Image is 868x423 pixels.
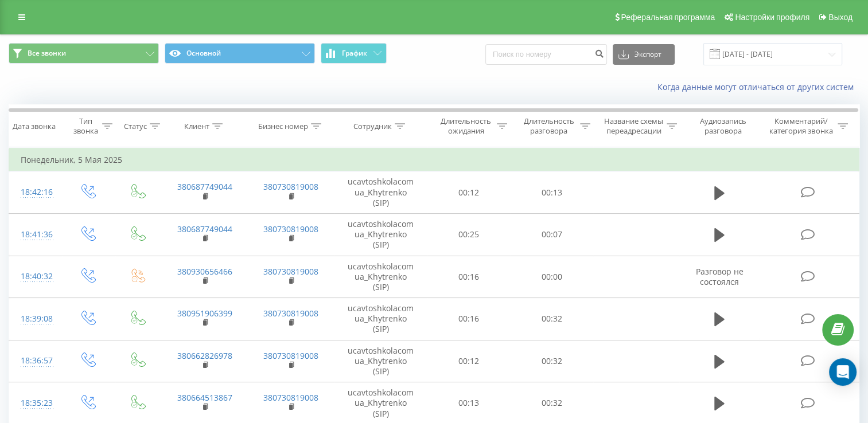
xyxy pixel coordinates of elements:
[510,298,593,340] td: 00:32
[9,43,159,64] button: Все звонки
[177,266,232,277] a: 380930656466
[263,181,318,192] a: 380730819008
[604,116,664,136] div: Название схемы переадресации
[342,49,367,57] span: График
[427,171,511,214] td: 00:12
[334,340,427,382] td: ucavtoshkolacomua_Khytrenko (SIP)
[124,122,147,131] div: Статус
[184,122,209,131] div: Клиент
[613,44,675,65] button: Экспорт
[621,13,715,22] span: Реферальная программа
[695,266,743,287] span: Разговор не состоялся
[690,116,757,136] div: Аудиозапись разговора
[28,49,66,58] span: Все звонки
[177,392,232,403] a: 380664513867
[829,358,857,386] div: Open Intercom Messenger
[9,148,859,171] td: Понедельник, 5 Мая 2025
[263,308,318,319] a: 380730819008
[21,265,50,288] div: 18:40:32
[177,224,232,234] a: 380687749044
[21,350,50,372] div: 18:36:57
[263,392,318,403] a: 380730819008
[334,171,427,214] td: ucavtoshkolacomua_Khytrenko (SIP)
[258,122,308,131] div: Бизнес номер
[177,308,232,319] a: 380951906399
[21,308,50,330] div: 18:39:08
[334,213,427,256] td: ucavtoshkolacomua_Khytrenko (SIP)
[177,350,232,361] a: 380662826978
[427,298,511,340] td: 00:16
[165,43,315,64] button: Основной
[510,340,593,382] td: 00:32
[72,116,99,136] div: Тип звонка
[427,256,511,298] td: 00:16
[657,81,859,92] a: Когда данные могут отличаться от других систем
[334,256,427,298] td: ucavtoshkolacomua_Khytrenko (SIP)
[485,44,607,65] input: Поиск по номеру
[510,171,593,214] td: 00:13
[263,224,318,234] a: 380730819008
[21,224,50,246] div: 18:41:36
[321,43,387,64] button: График
[427,213,511,256] td: 00:25
[438,116,495,136] div: Длительность ожидания
[13,122,56,131] div: Дата звонка
[828,13,853,22] span: Выход
[177,181,232,192] a: 380687749044
[21,181,50,203] div: 18:42:16
[353,122,392,131] div: Сотрудник
[427,340,511,382] td: 00:12
[735,13,809,22] span: Настройки профиля
[263,350,318,361] a: 380730819008
[263,266,318,277] a: 380730819008
[21,392,50,414] div: 18:35:23
[520,116,577,136] div: Длительность разговора
[510,256,593,298] td: 00:00
[510,213,593,256] td: 00:07
[334,298,427,340] td: ucavtoshkolacomua_Khytrenko (SIP)
[768,116,835,136] div: Комментарий/категория звонка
